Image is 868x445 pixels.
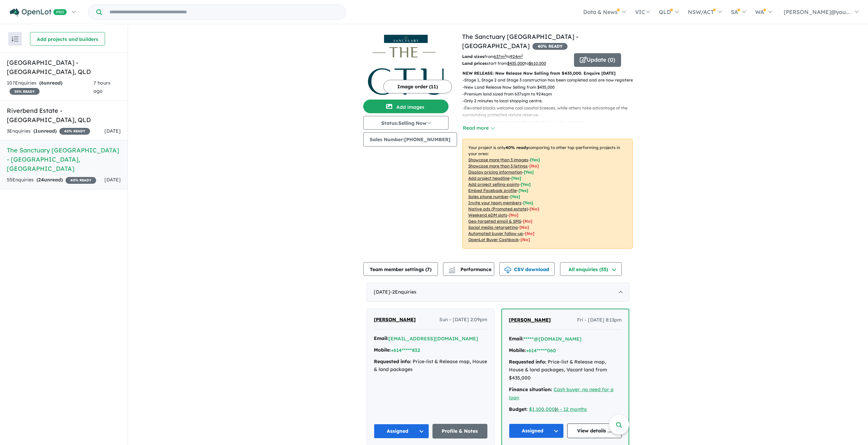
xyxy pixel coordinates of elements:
[462,60,569,67] p: start from
[468,212,507,218] u: Weekend eDM slots
[530,206,539,211] span: [No]
[7,79,93,95] div: 107 Enquir ies
[574,53,621,67] button: Update (0)
[449,267,455,270] img: line-chart.svg
[468,206,528,211] u: Native ads (Promoted estate)
[519,225,529,230] span: [No]
[784,9,850,15] span: [PERSON_NAME]@you...
[509,316,551,324] a: [PERSON_NAME]
[468,157,528,162] u: Showcase more than 3 images
[439,316,487,324] span: Sun - [DATE] 2:09pm
[468,163,528,168] u: Showcase more than 3 listings
[523,200,533,205] span: [ Yes ]
[462,70,633,77] p: NEW RELEASE: New Release Now Selling from $435,000. Enquire [DATE]
[523,219,532,224] span: [No]
[520,237,530,242] span: [No]
[468,176,510,181] u: Add project headline
[7,176,96,184] div: 55 Enquir ies
[374,424,429,439] button: Assigned
[468,237,519,242] u: OpenLot Buyer Cashback
[104,128,121,134] span: [DATE]
[505,145,528,150] b: 40 % ready
[427,266,430,272] span: 7
[462,77,638,84] p: - Stage 1, Stage 2 and Stage 3 construction has been completed and are now registered.
[432,424,488,439] a: Profile & Notes
[462,61,487,66] b: Land prices
[560,262,622,276] button: All enquiries (55)
[374,335,388,341] strong: Email:
[532,43,568,50] span: 40 % READY
[509,359,546,365] strong: Requested info:
[374,358,487,374] div: Price-list & Release map, House & land packages
[363,132,457,147] button: Sales Number:[PHONE_NUMBER]
[388,335,478,342] button: [EMAIL_ADDRESS][DOMAIN_NAME]
[33,128,57,134] strong: ( unread)
[103,5,344,19] input: Try estate name, suburb, builder or developer
[509,405,622,414] div: |
[510,194,520,199] span: [ Yes ]
[30,32,105,46] button: Add projects and builders
[462,119,638,125] p: - Discover everything your family needs to live, work, and play.
[509,424,564,438] button: Assigned
[507,61,525,66] u: $ 435,000
[462,105,638,119] p: - Elevated blocks welcome cool coastal breezes, while others take advantage of the surrounding pr...
[363,32,448,97] a: The Sanctuary Port Macquarie Estate - Thrumster LogoThe Sanctuary Port Macquarie Estate - Thrumster
[524,169,534,175] span: [ Yes ]
[506,54,523,59] span: to
[529,163,539,168] span: [ No ]
[374,358,411,365] strong: Requested info:
[7,58,121,76] h5: [GEOGRAPHIC_DATA] - [GEOGRAPHIC_DATA] , QLD
[7,146,121,173] h5: The Sanctuary [GEOGRAPHIC_DATA] - [GEOGRAPHIC_DATA] , [GEOGRAPHIC_DATA]
[374,316,416,323] span: [PERSON_NAME]
[36,177,63,183] strong: ( unread)
[12,36,18,42] img: sort.svg
[462,124,495,132] button: Read more
[462,33,578,50] a: The Sanctuary [GEOGRAPHIC_DATA] - [GEOGRAPHIC_DATA]
[59,128,90,135] span: 40 % READY
[530,157,540,162] span: [ Yes ]
[509,358,622,382] div: Price-list & Release map, House & land packages, Vacant land from $435,000
[525,61,546,66] span: to
[509,336,524,342] strong: Email:
[509,386,552,392] strong: Finance situation:
[468,225,518,230] u: Social media retargeting
[363,100,448,113] button: Add images
[525,231,534,236] span: [No]
[65,177,96,184] span: 40 % READY
[499,262,555,276] button: CSV download
[509,317,551,323] span: [PERSON_NAME]
[504,267,511,273] img: download icon
[468,194,509,199] u: Sales phone number
[10,88,40,95] span: 35 % READY
[366,35,446,43] img: The Sanctuary Port Macquarie Estate - Thrumster Logo
[390,289,416,295] span: - 2 Enquir ies
[509,386,614,401] a: Cash buyer, no need for a loan
[462,139,633,249] p: Your project is only comparing to other top-performing projects in your area: - - - - - - - - - -...
[529,406,555,412] a: $1,100,000
[468,200,521,205] u: Invite your team members
[7,106,121,124] h5: Riverbend Estate - [GEOGRAPHIC_DATA] , QLD
[443,262,494,276] button: Performance
[104,177,121,183] span: [DATE]
[41,80,44,86] span: 6
[509,406,528,412] strong: Budget:
[10,8,67,17] img: Openlot PRO Logo White
[521,54,523,57] sup: 2
[529,61,546,66] u: $ 610,000
[509,347,526,353] strong: Mobile:
[363,262,438,276] button: Team member settings (7)
[35,128,38,134] span: 1
[509,212,518,218] span: [No]
[7,127,90,135] div: 3 Enquir ies
[556,406,587,412] a: 6 - 12 months
[468,188,517,193] u: Embed Facebook profile
[374,316,416,324] a: [PERSON_NAME]
[374,347,391,353] strong: Mobile:
[567,424,622,438] a: View details ...
[494,54,506,59] u: 637 m
[462,53,569,60] p: from
[462,54,484,59] b: Land sizes
[38,177,44,183] span: 24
